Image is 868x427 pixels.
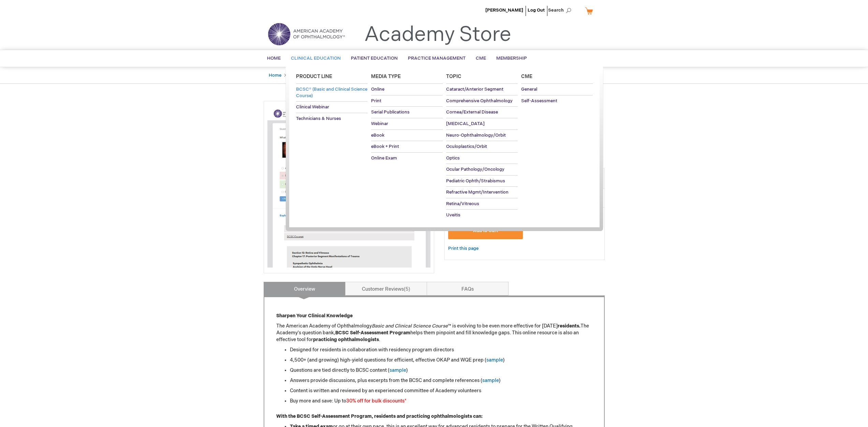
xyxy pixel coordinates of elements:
[558,323,580,329] strong: residents.
[269,73,281,78] a: Home
[296,87,367,98] span: BCSC® (Basic and Clinical Science Course)
[486,357,503,363] a: sample
[446,155,460,161] span: Optics
[276,413,483,419] strong: With the BCSC Self-Assessment Program, residents and practicing ophthalmologists can:
[404,286,410,292] span: 5
[371,109,410,115] span: Serial Publications
[296,74,332,79] span: Product Line
[448,244,479,253] a: Print this page
[521,74,532,79] span: Cme
[264,282,345,295] a: Overview
[408,56,466,61] span: Practice Management
[290,377,592,384] li: Answers provide discussions, plus excerpts from the BCSC and complete references ( )
[389,367,406,373] a: sample
[371,133,384,138] span: eBook
[528,7,545,13] a: Log Out
[290,387,592,394] li: Content is written and reviewed by an experienced committee of Academy volunteers
[548,3,574,17] span: Search
[372,323,448,329] em: Basic and Clinical Science Course
[371,74,401,79] span: Media Type
[290,347,592,353] li: Designed for residents in collaboration with residency program directors
[313,337,379,342] strong: practicing ophthalmologists
[521,87,537,92] span: General
[446,189,509,195] span: Refractive Mgmt/Intervention
[290,398,592,405] li: Buy more and save: Up to
[446,201,479,207] span: Retina/Vitreous
[291,56,341,61] span: Clinical Education
[296,104,329,110] span: Clinical Webinar
[485,7,523,13] a: [PERSON_NAME]
[496,56,527,61] span: Membership
[371,144,399,149] span: eBook + Print
[446,178,505,184] span: Pediatric Ophth/Strabismus
[290,367,592,374] li: Questions are tied directly to BCSC content ( )
[371,87,384,92] span: Online
[446,98,513,104] span: Comprehensive Ophthalmology
[446,212,460,218] span: Uveitis
[446,109,498,115] span: Cornea/External Disease
[446,121,485,126] span: [MEDICAL_DATA]
[267,56,281,61] span: Home
[296,116,341,121] span: Technicians & Nurses
[371,155,397,161] span: Online Exam
[446,144,487,149] span: Oculoplastics/Orbit
[446,167,504,172] span: Ocular Pathology/Oncology
[335,330,410,336] strong: BCSC Self-Assessment Program
[371,121,388,126] span: Webinar
[371,98,381,104] span: Print
[364,22,511,47] a: Academy Store
[276,323,592,343] p: The American Academy of Ophthalmology ™ is evolving to be even more effective for [DATE] The Acad...
[345,282,427,295] a: Customer Reviews5
[267,105,430,268] img: Basic and Clinical Science Course Self-Assessment Program
[446,87,503,92] span: Cataract/Anterior Segment
[476,56,486,61] span: CME
[276,313,353,319] strong: Sharpen Your Clinical Knowledge
[482,378,499,383] a: sample
[473,228,498,233] span: Add to Cart
[290,357,592,364] li: 4,500+ (and growing) high-yield questions for efficient, effective OKAP and WQE prep ( )
[351,56,398,61] span: Patient Education
[446,74,461,79] span: Topic
[346,398,404,404] font: 30% off for bulk discounts
[446,133,506,138] span: Neuro-Ophthalmology/Orbit
[427,282,509,295] a: FAQs
[521,98,557,104] span: Self-Assessment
